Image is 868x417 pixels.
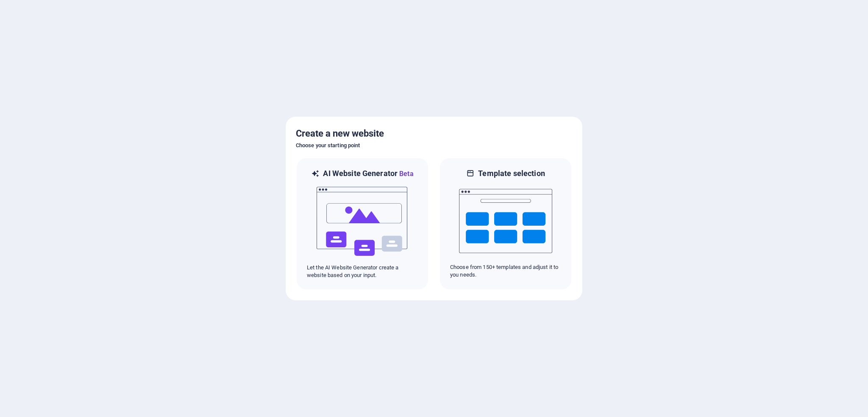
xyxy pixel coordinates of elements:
img: ai [316,179,409,264]
h6: AI Website Generator [323,168,413,179]
p: Let the AI Website Generator create a website based on your input. [307,264,418,279]
h6: Choose your starting point [296,140,572,151]
span: Beta [398,170,414,178]
div: AI Website GeneratorBetaaiLet the AI Website Generator create a website based on your input. [296,157,429,290]
h5: Create a new website [296,127,572,140]
p: Choose from 150+ templates and adjust it to you needs. [450,263,561,279]
div: Template selectionChoose from 150+ templates and adjust it to you needs. [439,157,572,290]
h6: Template selection [478,168,545,179]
